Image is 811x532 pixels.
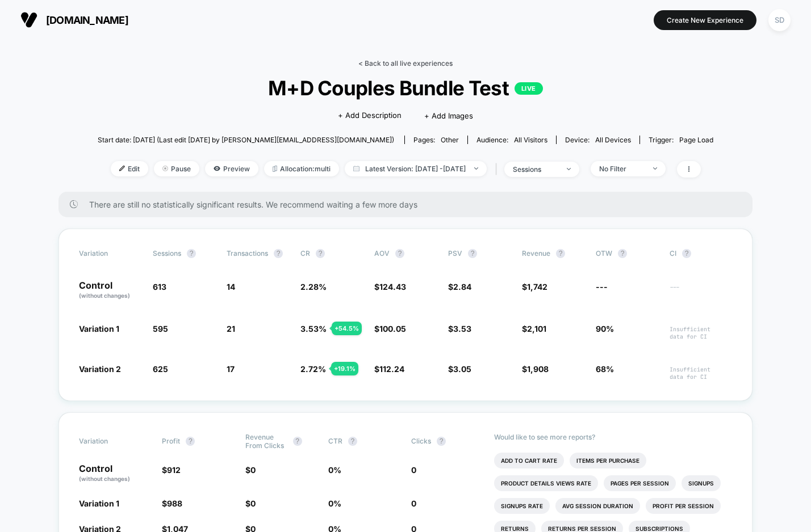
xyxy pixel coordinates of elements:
[300,282,327,292] span: 2.28 %
[476,136,547,144] div: Audience:
[679,136,713,144] span: Page Load
[494,433,732,441] p: Would like to see more reports?
[245,499,256,508] span: $
[79,324,119,333] span: Variation 1
[670,326,732,340] span: Insufficient data for CI
[515,82,543,95] p: LIVE
[205,161,258,176] span: Preview
[245,433,287,450] span: Revenue From Clicks
[328,437,342,445] span: CTR
[79,464,151,483] p: Control
[187,249,196,258] button: ?
[89,200,730,209] span: There are still no statistically significant results. We recommend waiting a few more days
[522,324,546,333] span: $
[618,249,627,258] button: ?
[522,364,549,374] span: $
[453,324,471,333] span: 3.53
[20,11,37,28] img: Visually logo
[264,161,339,176] span: Allocation: multi
[316,249,325,258] button: ?
[670,249,732,258] span: CI
[474,167,478,170] img: end
[570,453,646,468] li: Items Per Purchase
[448,364,471,374] span: $
[227,324,235,333] span: 21
[395,249,404,258] button: ?
[453,364,471,374] span: 3.05
[374,282,406,292] span: $
[604,475,676,491] li: Pages Per Session
[245,465,256,475] span: $
[167,499,182,508] span: 988
[128,76,682,100] span: M+D Couples Bundle Test
[300,364,326,374] span: 2.72 %
[413,136,459,144] div: Pages:
[167,465,181,475] span: 912
[374,324,406,333] span: $
[411,465,416,475] span: 0
[332,322,362,335] div: + 54.5 %
[345,161,487,176] span: Latest Version: [DATE] - [DATE]
[79,292,130,299] span: (without changes)
[492,161,504,178] span: |
[599,164,645,173] div: No Filter
[162,437,180,445] span: Profit
[273,166,277,172] img: rebalance
[227,249,268,257] span: Transactions
[293,437,302,446] button: ?
[596,364,614,374] span: 68%
[300,324,327,333] span: 3.53 %
[153,364,168,374] span: 625
[596,324,614,333] span: 90%
[374,364,404,374] span: $
[328,499,341,508] span: 0 %
[331,362,358,375] div: + 19.1 %
[411,437,431,445] span: Clicks
[300,249,310,257] span: CR
[328,465,341,475] span: 0 %
[424,111,473,120] span: + Add Images
[353,166,359,171] img: calendar
[555,498,640,514] li: Avg Session Duration
[250,499,256,508] span: 0
[437,437,446,446] button: ?
[556,136,639,144] span: Device:
[514,136,547,144] span: All Visitors
[153,324,168,333] span: 595
[17,11,132,29] button: [DOMAIN_NAME]
[358,59,453,67] a: < Back to all live experiences
[79,433,141,450] span: Variation
[448,324,471,333] span: $
[227,364,235,374] span: 17
[494,475,598,491] li: Product Details Views Rate
[453,282,471,292] span: 2.84
[348,437,357,446] button: ?
[250,465,256,475] span: 0
[556,249,565,258] button: ?
[227,282,235,292] span: 14
[646,498,721,514] li: Profit Per Session
[162,166,168,171] img: end
[527,324,546,333] span: 2,101
[448,282,471,292] span: $
[494,498,550,514] li: Signups Rate
[682,475,721,491] li: Signups
[154,161,199,176] span: Pause
[153,249,181,257] span: Sessions
[468,249,477,258] button: ?
[79,249,141,258] span: Variation
[379,364,404,374] span: 112.24
[567,168,571,170] img: end
[79,499,119,508] span: Variation 1
[596,282,608,292] span: ---
[379,324,406,333] span: 100.05
[79,364,121,374] span: Variation 2
[411,499,416,508] span: 0
[522,249,550,257] span: Revenue
[79,475,130,482] span: (without changes)
[338,110,402,121] span: + Add Description
[522,282,547,292] span: $
[46,14,128,26] span: [DOMAIN_NAME]
[670,366,732,381] span: Insufficient data for CI
[162,499,182,508] span: $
